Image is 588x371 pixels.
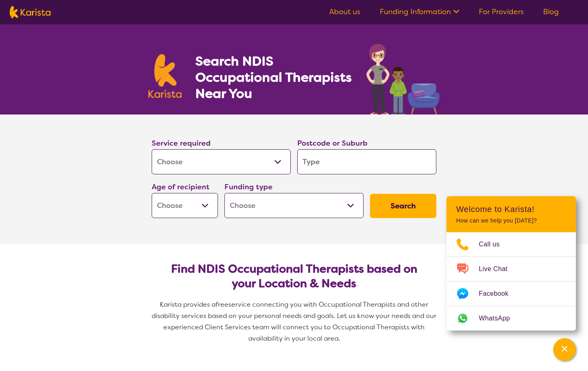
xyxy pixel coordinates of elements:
[10,6,51,18] img: Karista logo
[479,288,518,300] span: Facebook
[479,7,524,17] a: For Providers
[158,262,430,291] h2: Find NDIS Occupational Therapists based on your Location & Needs
[366,44,440,114] img: occupational-therapy
[479,238,510,250] span: Call us
[446,232,576,331] ul: Choose channel
[446,196,576,331] div: Channel Menu
[148,54,182,98] img: Karista logo
[160,300,216,309] span: Karista provides a
[479,312,520,324] span: WhatsApp
[152,138,211,148] label: Service required
[152,300,438,343] span: service connecting you with Occupational Therapists and other disability services based on your p...
[297,149,436,174] input: Type
[224,182,273,192] label: Funding type
[553,338,576,361] button: Channel Menu
[543,7,559,17] a: Blog
[380,7,459,17] a: Funding Information
[297,138,368,148] label: Postcode or Suburb
[370,194,436,218] button: Search
[479,263,517,275] span: Live Chat
[456,217,566,224] p: How can we help you [DATE]?
[446,306,576,331] a: Web link opens in a new tab.
[456,204,566,214] h2: Welcome to Karista!
[216,300,228,309] span: free
[152,182,209,192] label: Age of recipient
[195,53,353,102] h1: Search NDIS Occupational Therapists Near You
[329,7,360,17] a: About us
